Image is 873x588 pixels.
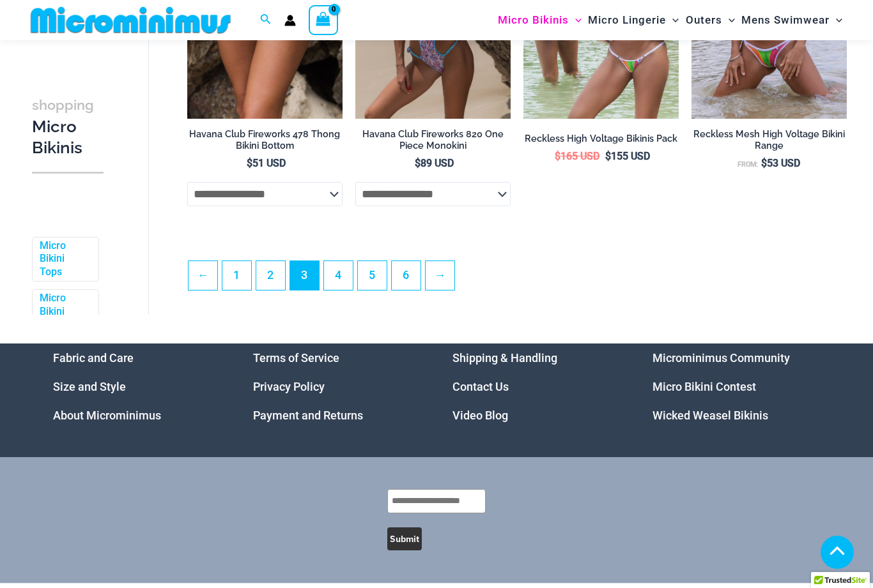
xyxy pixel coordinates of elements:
[761,157,767,169] span: $
[253,380,325,393] a: Privacy Policy
[588,4,666,36] span: Micro Lingerie
[355,128,511,152] h2: Havana Club Fireworks 820 One Piece Monokini
[452,380,509,393] a: Contact Us
[187,128,343,152] h2: Havana Club Fireworks 478 Thong Bikini Bottom
[555,150,560,162] span: $
[691,128,847,152] h2: Reckless Mesh High Voltage Bikini Range
[605,150,611,162] span: $
[569,4,582,36] span: Menu Toggle
[691,128,847,157] a: Reckless Mesh High Voltage Bikini Range
[253,351,339,365] a: Terms of Service
[683,4,738,36] a: OutersMenu ToggleMenu Toggle
[653,380,756,393] a: Micro Bikini Contest
[40,292,89,331] a: Micro Bikini Bottoms
[26,6,236,34] img: MM SHOP LOGO FLAT
[189,261,217,290] a: ←
[738,160,758,169] span: From:
[452,409,508,422] a: Video Blog
[653,351,790,365] a: Microminimus Community
[666,4,679,36] span: Menu Toggle
[392,261,421,290] a: Page 6
[247,157,252,169] span: $
[653,409,768,422] a: Wicked Weasel Bikinis
[761,157,800,169] bdi: 53 USD
[653,343,821,430] aside: Footer Widget 4
[222,261,251,290] a: Page 1
[495,4,585,36] a: Micro BikinisMenu ToggleMenu Toggle
[585,4,682,36] a: Micro LingerieMenu ToggleMenu Toggle
[605,150,650,162] bdi: 155 USD
[253,343,421,430] nav: Menu
[555,150,599,162] bdi: 165 USD
[247,157,286,169] bdi: 51 USD
[686,4,722,36] span: Outers
[722,4,735,36] span: Menu Toggle
[741,4,830,36] span: Mens Swimwear
[452,343,621,430] nav: Menu
[253,409,363,422] a: Payment and Returns
[523,133,679,145] h2: Reckless High Voltage Bikinis Pack
[493,2,847,38] nav: Site Navigation
[830,4,842,36] span: Menu Toggle
[523,133,679,149] a: Reckless High Voltage Bikinis Pack
[738,4,846,36] a: Mens SwimwearMenu ToggleMenu Toggle
[498,4,569,36] span: Micro Bikinis
[324,261,353,290] a: Page 4
[53,343,221,430] aside: Footer Widget 1
[256,261,285,290] a: Page 2
[32,94,104,159] h3: Micro Bikinis
[53,343,221,430] nav: Menu
[415,157,454,169] bdi: 89 USD
[253,343,421,430] aside: Footer Widget 2
[53,409,161,422] a: About Microminimus
[452,351,557,365] a: Shipping & Handling
[260,12,272,28] a: Search icon link
[415,157,421,169] span: $
[290,261,319,290] span: Page 3
[40,239,89,279] a: Micro Bikini Tops
[426,261,454,290] a: →
[452,343,621,430] aside: Footer Widget 3
[53,351,134,365] a: Fabric and Care
[187,260,847,298] nav: Product Pagination
[53,380,126,393] a: Size and Style
[355,128,511,157] a: Havana Club Fireworks 820 One Piece Monokini
[187,128,343,157] a: Havana Club Fireworks 478 Thong Bikini Bottom
[284,15,296,26] a: Account icon link
[387,527,422,550] button: Submit
[309,5,338,34] a: View Shopping Cart, empty
[32,97,94,113] span: shopping
[358,261,387,290] a: Page 5
[653,343,821,430] nav: Menu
